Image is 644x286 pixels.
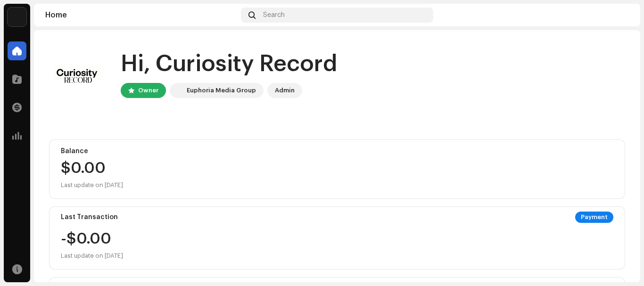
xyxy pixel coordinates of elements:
img: de0d2825-999c-4937-b35a-9adca56ee094 [8,8,26,26]
re-o-card-value: Balance [49,139,625,199]
img: 80daa221-f2c0-4df1-a529-9d7e70fbf4ae [49,45,106,102]
img: de0d2825-999c-4937-b35a-9adca56ee094 [172,85,183,96]
div: Home [45,11,237,19]
div: Hi, Curiosity Record [121,49,337,79]
div: Last Transaction [61,213,118,221]
span: Search [263,11,285,19]
div: Euphoria Media Group [187,85,256,96]
div: Last update on [DATE] [61,180,613,191]
div: Admin [275,85,295,96]
div: Balance [61,147,613,155]
div: Last update on [DATE] [61,250,123,261]
img: 80daa221-f2c0-4df1-a529-9d7e70fbf4ae [614,8,629,23]
div: Owner [138,85,158,96]
div: Payment [575,212,613,223]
